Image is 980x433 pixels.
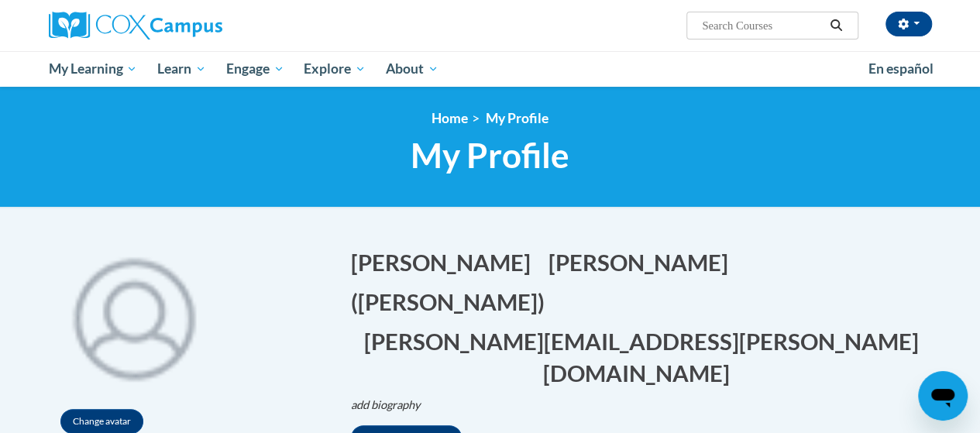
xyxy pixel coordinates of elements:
[49,231,219,401] img: profile avatar
[885,12,932,36] button: Account Settings
[868,60,934,77] span: En español
[351,398,421,411] i: add biography
[294,51,376,87] a: Explore
[351,397,433,414] button: Edit biography
[226,60,284,78] span: Engage
[486,110,548,126] span: My Profile
[157,60,206,78] span: Learn
[858,53,944,85] a: En español
[411,135,569,176] span: My Profile
[48,60,137,78] span: My Learning
[824,16,848,35] button: Search
[37,51,944,87] div: Main menu
[39,51,148,87] a: My Learning
[351,246,541,278] button: Edit first name
[49,231,219,401] div: Click to change the profile picture
[304,60,366,78] span: Explore
[351,325,932,389] button: Edit email address
[432,110,468,126] a: Home
[700,16,824,35] input: Search Courses
[351,286,555,318] button: Edit screen name
[386,60,438,78] span: About
[147,51,216,87] a: Learn
[548,246,738,278] button: Edit last name
[49,12,222,40] img: Cox Campus
[376,51,449,87] a: About
[918,371,968,421] iframe: Button to launch messaging window, conversation in progress
[216,51,294,87] a: Engage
